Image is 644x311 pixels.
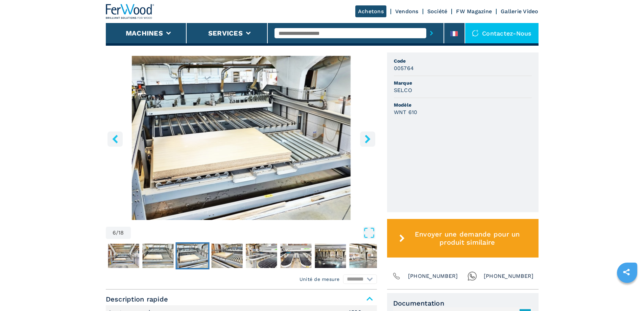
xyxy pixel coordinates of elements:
span: Modèle [394,102,532,108]
nav: Thumbnail Navigation [3,242,274,269]
img: 8d44e4ee998ae4e1449fe9eafd0e6afd [315,244,346,268]
img: 1a5fb9241235a5f870cbd857dc2c5734 [280,244,311,268]
img: 5731db0d44c4c8b53b46dfaf92381b0d [349,244,380,268]
button: Go to Slide 9 [279,242,313,269]
h3: 005764 [394,64,414,72]
img: bce57828ea3bbbf7cdcbc9b879670f71 [142,244,173,268]
span: Documentation [393,299,532,307]
img: ced469342c20faa7ed0c8b4b2efbae6a [108,244,139,268]
span: / [116,230,118,236]
span: 6 [113,230,116,236]
span: 18 [118,230,124,236]
button: Go to Slide 7 [210,242,244,269]
img: Whatsapp [468,271,477,281]
img: addcb441a5d59cb09afedf40876b10b9 [246,244,277,268]
a: Achetons [355,5,386,17]
h3: WNT 610 [394,108,418,116]
button: Go to Slide 6 [175,242,209,269]
img: Ferwood [106,4,154,19]
button: Machines [126,29,163,37]
button: Open Fullscreen [133,227,375,239]
button: Go to Slide 8 [244,242,278,269]
a: sharethis [618,264,635,281]
button: Go to Slide 3 [72,242,106,269]
a: FW Magazine [456,8,492,15]
button: Go to Slide 10 [313,242,347,269]
span: Description rapide [106,293,377,305]
button: right-button [360,131,375,147]
h3: SELCO [394,86,412,94]
span: [PHONE_NUMBER] [408,271,458,281]
img: 7cdb139d4e382ec8141346c2bda96d8f [177,244,208,268]
a: Vendons [395,8,419,15]
em: Unité de mesure [300,276,340,283]
img: 0853ef524328dba0010aa376b5265008 [211,244,242,268]
span: [PHONE_NUMBER] [484,271,534,281]
span: Marque [394,80,532,86]
button: Services [208,29,243,37]
a: Gallerie Video [501,8,539,15]
img: Contactez-nous [472,30,479,37]
button: Envoyer une demande pour un produit similaire [387,219,539,258]
img: Phone [392,271,401,281]
button: Go to Slide 5 [141,242,175,269]
span: Envoyer une demande pour un produit similaire [407,230,527,246]
div: Go to Slide 6 [106,56,377,220]
a: Société [427,8,448,15]
button: Go to Slide 11 [348,242,382,269]
button: Go to Slide 4 [106,242,140,269]
button: submit-button [426,25,437,41]
button: left-button [108,131,123,147]
img: Scie À Panneaux À Chargement Automatique SELCO WNT 610 [106,56,377,220]
iframe: Chat [615,281,639,306]
span: Code [394,58,532,64]
div: Contactez-nous [465,23,539,43]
